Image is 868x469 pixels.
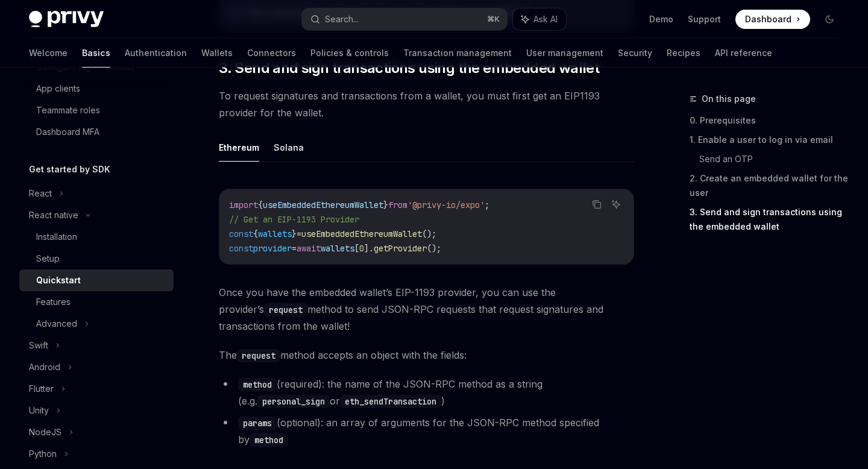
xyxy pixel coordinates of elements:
code: personal_sign [257,395,330,408]
div: Android [29,360,60,374]
a: 2. Create an embedded wallet for the user [690,169,849,203]
span: { [253,228,258,239]
span: await [297,243,321,254]
div: Dashboard MFA [36,125,99,139]
span: Once you have the embedded wallet’s EIP-1193 provider, you can use the provider’s method to send ... [219,284,634,335]
a: Dashboard MFA [19,121,174,143]
div: App clients [36,81,80,96]
div: React native [29,208,78,222]
span: } [292,228,297,239]
a: Teammate roles [19,99,174,121]
button: Toggle dark mode [820,10,839,29]
div: Installation [36,230,77,244]
code: request [264,303,307,316]
span: provider [253,243,292,254]
div: Quickstart [36,273,81,288]
a: API reference [715,39,772,68]
a: 3. Send and sign transactions using the embedded wallet [690,203,849,236]
span: const [229,243,253,254]
a: App clients [19,78,174,99]
a: Policies & controls [310,39,389,68]
a: Recipes [667,39,700,68]
span: (); [422,228,436,239]
span: ; [485,200,489,210]
button: Copy the contents from the code block [589,197,605,212]
span: [ [354,243,359,254]
span: (); [427,243,441,254]
code: request [237,349,280,362]
span: { [258,200,263,210]
span: Dashboard [745,13,791,25]
a: Quickstart [19,269,174,291]
h5: Get started by SDK [29,162,110,177]
span: The method accepts an object with the fields: [219,347,634,364]
button: Ask AI [513,8,566,30]
button: Ethereum [219,133,259,162]
a: Dashboard [735,10,810,29]
a: Send an OTP [699,150,849,169]
code: method [238,378,277,391]
span: ⌘ K [487,14,500,24]
span: 0 [359,243,364,254]
span: // Get an EIP-1193 Provider [229,214,359,225]
span: from [388,200,407,210]
li: (optional): an array of arguments for the JSON-RPC method specified by [219,414,634,448]
div: Flutter [29,382,54,396]
code: params [238,417,277,430]
span: Ask AI [533,13,558,25]
a: Basics [82,39,110,68]
div: NodeJS [29,425,61,439]
span: import [229,200,258,210]
button: Search...⌘K [302,8,506,30]
a: Security [618,39,652,68]
span: useEmbeddedEthereumWallet [301,228,422,239]
div: Python [29,447,57,461]
div: Teammate roles [36,103,100,118]
a: Transaction management [403,39,512,68]
span: getProvider [374,243,427,254]
span: useEmbeddedEthereumWallet [263,200,383,210]
div: Search... [325,12,359,27]
span: = [297,228,301,239]
a: Demo [649,13,673,25]
a: Features [19,291,174,313]
span: ]. [364,243,374,254]
a: Setup [19,248,174,269]
span: 3. Send and sign transactions using the embedded wallet [219,58,599,78]
span: On this page [702,92,756,106]
button: Solana [274,133,304,162]
div: Setup [36,251,60,266]
a: 1. Enable a user to log in via email [690,130,849,150]
button: Ask AI [608,197,624,212]
div: React [29,186,52,201]
code: eth_sendTransaction [340,395,441,408]
a: Support [688,13,721,25]
span: const [229,228,253,239]
a: Installation [19,226,174,248]
a: Authentication [125,39,187,68]
div: Unity [29,403,49,418]
span: = [292,243,297,254]
li: (required): the name of the JSON-RPC method as a string (e.g. or ) [219,376,634,409]
div: Features [36,295,71,309]
a: Welcome [29,39,68,68]
a: Connectors [247,39,296,68]
a: Wallets [201,39,233,68]
div: Advanced [36,316,77,331]
span: wallets [321,243,354,254]
img: dark logo [29,11,104,28]
div: Swift [29,338,48,353]
span: '@privy-io/expo' [407,200,485,210]
span: To request signatures and transactions from a wallet, you must first get an EIP1193 provider for ... [219,87,634,121]
code: method [250,433,288,447]
a: User management [526,39,603,68]
span: wallets [258,228,292,239]
a: 0. Prerequisites [690,111,849,130]
span: } [383,200,388,210]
